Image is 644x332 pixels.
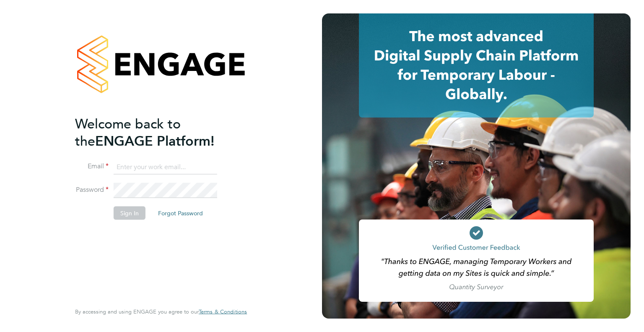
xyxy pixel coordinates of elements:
[151,207,210,220] button: Forgot Password
[114,159,217,175] input: Enter your work email...
[75,115,181,149] span: Welcome back to the
[114,207,145,220] button: Sign In
[75,308,247,315] span: By accessing and using ENGAGE you agree to our
[199,308,247,315] a: Terms & Conditions
[75,115,239,149] h2: ENGAGE Platform!
[75,186,109,194] label: Password
[75,162,109,171] label: Email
